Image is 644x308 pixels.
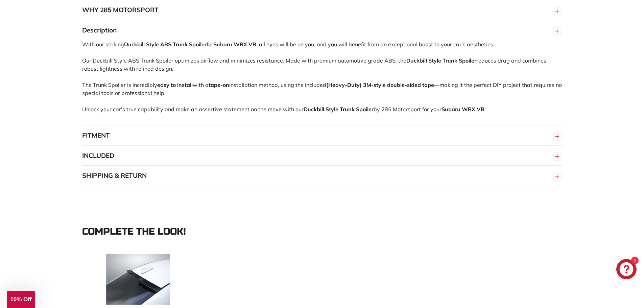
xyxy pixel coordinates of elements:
[160,41,171,48] strong: ABS
[82,40,562,125] div: With our striking for , all eyes will be on you, and you will benefit from an exceptional boost t...
[7,291,35,308] div: 10% Off
[173,41,207,48] strong: Trunk Spoiler
[213,41,256,48] strong: Subaru WRX VB
[442,106,484,113] strong: Subaru WRX VB
[614,259,639,281] inbox-online-store-chat: Shopify online store chat
[82,166,562,186] button: SHIPPING & RETURN
[82,227,562,237] div: Complete the look!
[209,81,229,88] strong: tape-on
[82,146,562,166] button: INCLUDED
[326,81,434,88] strong: (Heavy-Duty) 3M-style double-sided tape
[304,106,338,113] strong: Duckbill Style
[10,296,31,303] span: 10% Off
[157,81,193,88] strong: easy to install
[82,20,562,41] button: Description
[443,57,476,64] strong: Trunk Spoiler
[124,41,159,48] strong: Duckbill Style
[340,106,374,113] strong: Trunk Spoiler
[406,57,441,64] strong: Duckbill Style
[82,125,562,146] button: FITMENT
